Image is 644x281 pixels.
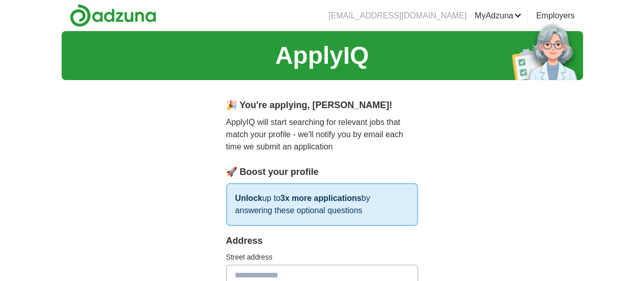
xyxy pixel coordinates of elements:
[474,10,521,22] a: MyAdzuna
[226,183,418,226] p: up to by answering these optional questions
[281,194,361,202] strong: 3x more applications
[275,37,369,74] h1: ApplyIQ
[226,252,418,263] label: Street address
[235,194,262,202] strong: Unlock
[226,116,418,153] p: ApplyIQ will start searching for relevant jobs that match your profile - we'll notify you by emai...
[536,10,575,22] a: Employers
[226,98,418,112] div: 🎉 You're applying , [PERSON_NAME] !
[226,165,418,179] div: 🚀 Boost your profile
[226,234,418,248] div: Address
[328,10,466,22] li: [EMAIL_ADDRESS][DOMAIN_NAME]
[70,4,156,27] img: Adzuna logo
